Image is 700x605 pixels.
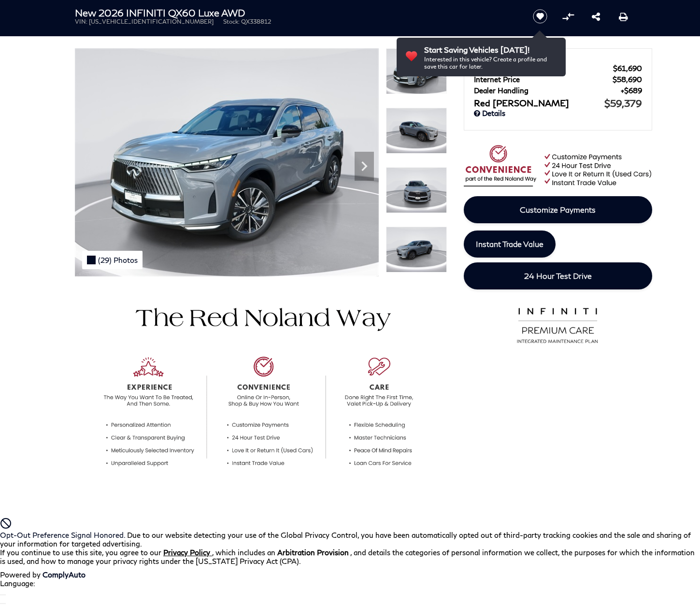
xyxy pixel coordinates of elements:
[529,9,551,24] button: Save vehicle
[621,86,642,95] span: $689
[561,9,575,24] button: Compare Vehicle
[386,227,447,273] img: New 2026 HARBOR GRAY INFINITI Luxe AWD image 4
[75,48,379,276] img: New 2026 HARBOR GRAY INFINITI Luxe AWD image 1
[474,64,642,72] a: MSRP $61,690
[355,152,374,181] div: Next
[476,239,543,248] span: Instant Trade Value
[524,271,592,280] span: 24 Hour Test Drive
[163,548,212,557] a: Privacy Policy
[386,167,447,213] img: New 2026 HARBOR GRAY INFINITI Luxe AWD image 3
[386,48,447,94] img: New 2026 HARBOR GRAY INFINITI Luxe AWD image 1
[464,196,652,223] a: Customize Payments
[43,570,86,579] a: ComplyAuto
[474,75,613,84] span: Internet Price
[223,18,240,25] span: Stock:
[474,109,642,117] a: Details
[75,7,96,18] strong: New
[604,97,642,109] span: $59,379
[511,305,605,344] img: infinitipremiumcare.png
[474,64,613,72] span: MSRP
[464,230,556,258] a: Instant Trade Value
[277,548,349,557] strong: Arbitration Provision
[241,18,271,25] span: QX338812
[520,205,596,214] span: Customize Payments
[474,98,604,108] span: Red [PERSON_NAME]
[619,11,628,22] a: Print this New 2026 INFINITI QX60 Luxe AWD
[75,7,517,18] h1: 2026 INFINITI QX60 Luxe AWD
[163,548,210,557] u: Privacy Policy
[82,251,143,269] div: (29) Photos
[592,11,600,22] a: Share this New 2026 INFINITI QX60 Luxe AWD
[474,97,642,109] a: Red [PERSON_NAME] $59,379
[613,75,642,84] span: $58,690
[474,86,621,95] span: Dealer Handling
[474,75,642,84] a: Internet Price $58,690
[474,86,642,95] a: Dealer Handling $689
[464,262,652,289] a: 24 Hour Test Drive
[386,108,447,154] img: New 2026 HARBOR GRAY INFINITI Luxe AWD image 2
[89,18,214,25] span: [US_VEHICLE_IDENTIFICATION_NUMBER]
[613,64,642,72] span: $61,690
[75,18,87,25] span: VIN:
